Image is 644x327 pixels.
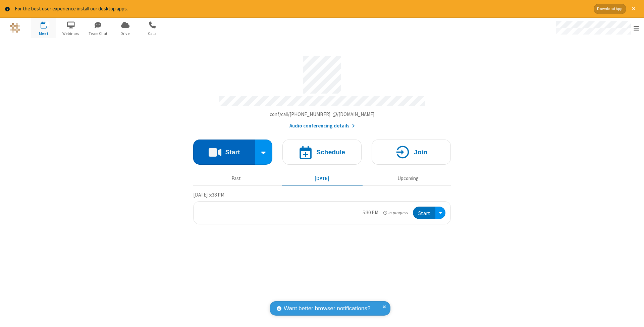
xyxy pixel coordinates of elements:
span: Meet [31,31,56,37]
img: QA Selenium DO NOT DELETE OR CHANGE [10,23,20,33]
section: Today's Meetings [193,191,451,224]
h4: Start [225,149,240,155]
span: [DATE] 5:38 PM [193,192,224,198]
h4: Schedule [316,149,345,155]
div: Start conference options [255,140,273,165]
span: Team Chat [86,31,111,37]
section: Account details [193,51,451,129]
span: Want better browser notifications? [284,304,370,313]
button: Upcoming [368,172,448,185]
button: Start [413,207,435,219]
div: Open menu [435,207,445,219]
button: Logo [2,18,28,38]
button: Audio conferencing details [289,122,355,130]
button: Copy my meeting room linkCopy my meeting room link [270,111,375,118]
div: 5:30 PM [363,209,378,217]
button: Download App [594,4,626,14]
button: Past [196,172,277,185]
button: [DATE] [282,172,363,185]
span: Webinars [58,31,84,37]
div: For the best user experience install our desktop apps. [15,5,589,13]
button: Join [372,140,451,165]
button: Schedule [282,140,362,165]
div: Open menu [549,18,644,38]
button: Close alert [629,4,639,14]
button: Start [193,140,255,165]
div: 1 [45,21,50,26]
em: in progress [383,210,408,216]
span: Copy my meeting room link [270,111,375,117]
h4: Join [414,149,427,155]
span: Drive [113,31,138,37]
span: Calls [140,31,165,37]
